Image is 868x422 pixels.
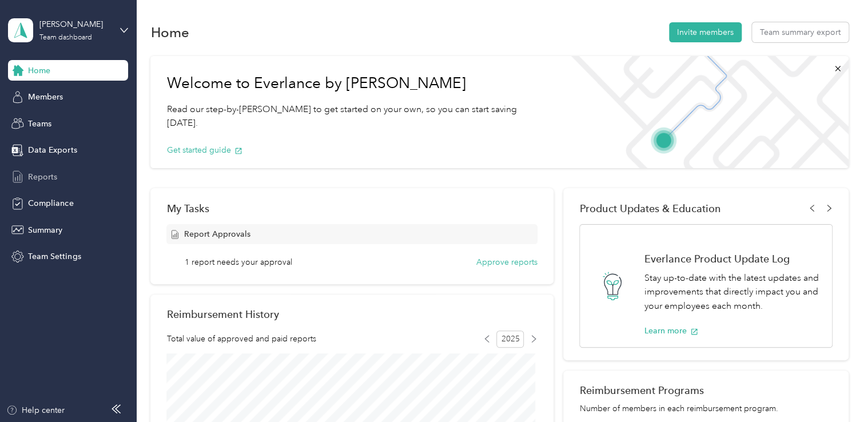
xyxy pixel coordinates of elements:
[6,404,65,416] button: Help center
[184,228,250,240] span: Report Approvals
[28,91,63,103] span: Members
[28,144,77,156] span: Data Exports
[496,331,524,348] span: 2025
[669,22,742,42] button: Invite members
[644,271,819,313] p: Stay up-to-date with the latest updates and improvements that directly impact you and your employ...
[560,56,849,168] img: Welcome to everlance
[28,65,50,77] span: Home
[166,202,537,214] div: My Tasks
[166,74,543,93] h1: Welcome to Everlance by [PERSON_NAME]
[28,171,57,183] span: Reports
[28,197,73,209] span: Compliance
[804,358,868,422] iframe: Everlance-gr Chat Button Frame
[28,250,81,262] span: Team Settings
[150,26,189,38] h1: Home
[644,325,698,337] button: Learn more
[579,403,832,415] p: Number of members in each reimbursement program.
[166,144,242,156] button: Get started guide
[185,256,292,268] span: 1 report needs your approval
[166,102,543,130] p: Read our step-by-[PERSON_NAME] to get started on your own, so you can start saving [DATE].
[476,256,537,268] button: Approve reports
[39,18,111,30] div: [PERSON_NAME]
[28,224,62,236] span: Summary
[166,308,278,320] h2: Reimbursement History
[579,202,720,214] span: Product Updates & Education
[644,253,819,265] h1: Everlance Product Update Log
[28,118,51,130] span: Teams
[39,34,92,41] div: Team dashboard
[166,333,316,345] span: Total value of approved and paid reports
[752,22,849,42] button: Team summary export
[579,384,832,396] h2: Reimbursement Programs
